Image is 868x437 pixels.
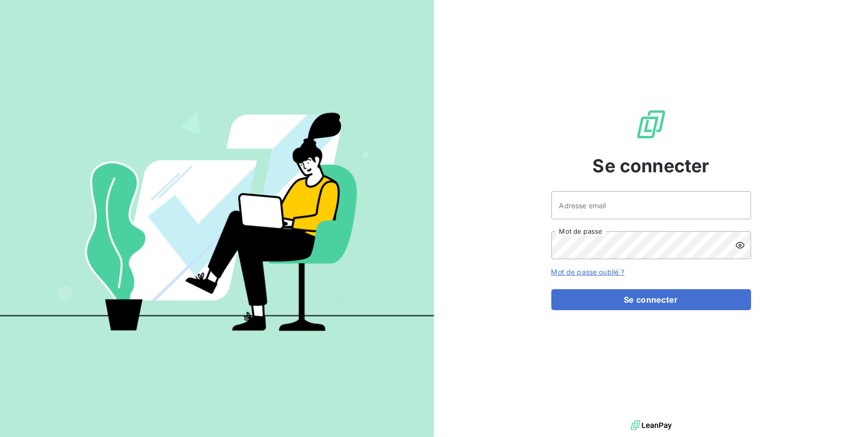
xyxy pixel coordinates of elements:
[631,418,672,433] img: logo
[551,191,751,219] input: placeholder
[551,268,625,276] a: Mot de passe oublié ?
[551,289,751,310] button: Se connecter
[593,152,710,179] span: Se connecter
[635,108,667,140] img: Logo LeanPay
